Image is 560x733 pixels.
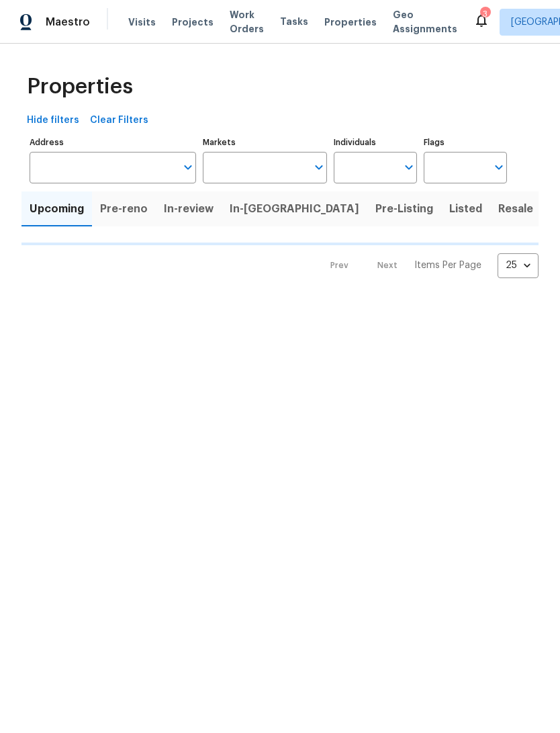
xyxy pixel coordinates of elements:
[179,158,197,177] button: Open
[414,259,481,273] p: Items Per Page
[27,71,133,103] span: Properties
[128,15,156,30] span: Visits
[100,200,148,218] span: Pre-reno
[498,200,533,218] span: Resale
[318,253,539,278] nav: Pagination Navigation
[172,15,214,30] span: Projects
[230,8,264,36] span: Work Orders
[449,200,482,218] span: Listed
[90,112,148,129] span: Clear Filters
[280,17,308,26] span: Tasks
[27,112,79,129] span: Hide filters
[46,14,90,30] span: Maestro
[400,158,418,177] button: Open
[480,8,489,20] div: 3
[310,158,328,177] button: Open
[334,138,417,146] label: Individuals
[324,15,377,30] span: Properties
[30,200,84,218] span: Upcoming
[498,248,539,283] div: 25
[164,200,214,218] span: In-review
[30,138,196,146] label: Address
[230,200,359,218] span: In-[GEOGRAPHIC_DATA]
[393,8,457,36] span: Geo Assignments
[203,138,328,146] label: Markets
[21,108,85,133] button: Hide filters
[85,108,154,133] button: Clear Filters
[424,138,507,146] label: Flags
[375,200,433,218] span: Pre-Listing
[489,158,508,177] button: Open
